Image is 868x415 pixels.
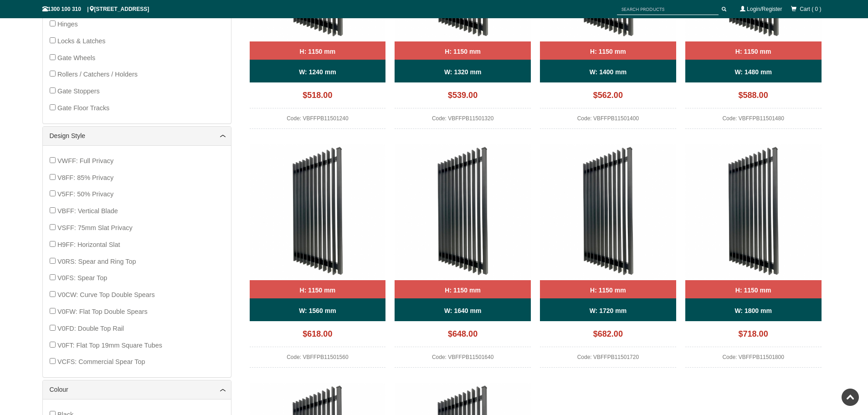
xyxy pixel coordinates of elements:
div: $588.00 [685,87,822,108]
div: Code: VBFFPB11501320 [395,113,531,129]
span: V0CW: Curve Top Double Spears [57,291,155,298]
span: Gate Floor Tracks [57,104,109,112]
img: VBFFPB - Ready to Install Fully Welded 65x16mm Vertical Blade - Aluminium Pedestrian / Side Gate ... [395,144,531,281]
span: Locks & Latches [57,37,106,45]
div: $518.00 [250,87,386,108]
span: V0RS: Spear and Ring Top [57,258,136,265]
div: Code: VBFFPB11501400 [540,113,676,129]
b: H: 1150 mm [590,48,626,55]
a: Design Style [50,131,224,141]
div: $718.00 [685,326,822,347]
div: $618.00 [250,326,386,347]
div: Code: VBFFPB11501800 [685,352,822,368]
span: V8FF: 85% Privacy [57,174,113,181]
span: V0FD: Double Top Rail [57,325,124,332]
a: VBFFPB - Ready to Install Fully Welded 65x16mm Vertical Blade - Aluminium Pedestrian / Side Gate ... [250,144,386,368]
b: H: 1150 mm [445,48,481,55]
a: Login/Register [747,6,782,12]
span: Gate Wheels [57,54,95,61]
span: Rollers / Catchers / Holders [57,71,138,78]
span: H9FF: Horizontal Slat [57,241,120,248]
iframe: LiveChat chat widget [686,171,868,383]
b: H: 1150 mm [590,287,626,294]
span: V0FW: Flat Top Double Spears [57,308,148,315]
span: VCFS: Commercial Spear Top [57,358,145,365]
input: SEARCH PRODUCTS [617,4,719,15]
div: Code: VBFFPB11501240 [250,113,386,129]
a: VBFFPB - Ready to Install Fully Welded 65x16mm Vertical Blade - Aluminium Pedestrian / Side Gate ... [395,144,531,368]
b: H: 1150 mm [445,287,481,294]
div: $682.00 [540,326,676,347]
div: Code: VBFFPB11501640 [395,352,531,368]
div: $562.00 [540,87,676,108]
a: VBFFPB - Ready to Install Fully Welded 65x16mm Vertical Blade - Aluminium Pedestrian / Side Gate ... [540,144,676,368]
div: Code: VBFFPB11501480 [685,113,822,129]
div: $648.00 [395,326,531,347]
b: W: 1240 mm [299,68,336,76]
b: W: 1640 mm [444,307,481,314]
b: W: 1320 mm [444,68,481,76]
span: V0FT: Flat Top 19mm Square Tubes [57,342,162,349]
a: VBFFPB - Ready to Install Fully Welded 65x16mm Vertical Blade - Aluminium Pedestrian / Side Gate ... [685,144,822,368]
b: W: 1560 mm [299,307,336,314]
div: Code: VBFFPB11501560 [250,352,386,368]
b: W: 1480 mm [734,68,771,76]
div: $539.00 [395,87,531,108]
span: VWFF: Full Privacy [57,157,113,164]
span: 1300 100 310 | [STREET_ADDRESS] [42,6,149,12]
span: VSFF: 75mm Slat Privacy [57,224,133,231]
img: VBFFPB - Ready to Install Fully Welded 65x16mm Vertical Blade - Aluminium Pedestrian / Side Gate ... [685,144,822,281]
span: V0FS: Spear Top [57,274,107,282]
a: Colour [50,385,224,395]
span: Hinges [57,20,78,28]
span: VBFF: Vertical Blade [57,207,118,215]
b: H: 1150 mm [300,287,336,294]
span: Cart ( 0 ) [800,6,821,12]
b: W: 1400 mm [590,68,627,76]
b: W: 1720 mm [590,307,627,314]
b: H: 1150 mm [735,48,771,55]
span: Gate Stoppers [57,87,100,95]
img: VBFFPB - Ready to Install Fully Welded 65x16mm Vertical Blade - Aluminium Pedestrian / Side Gate ... [250,144,386,281]
span: V5FF: 50% Privacy [57,190,113,198]
img: VBFFPB - Ready to Install Fully Welded 65x16mm Vertical Blade - Aluminium Pedestrian / Side Gate ... [540,144,676,281]
div: Code: VBFFPB11501720 [540,352,676,368]
b: H: 1150 mm [300,48,336,55]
